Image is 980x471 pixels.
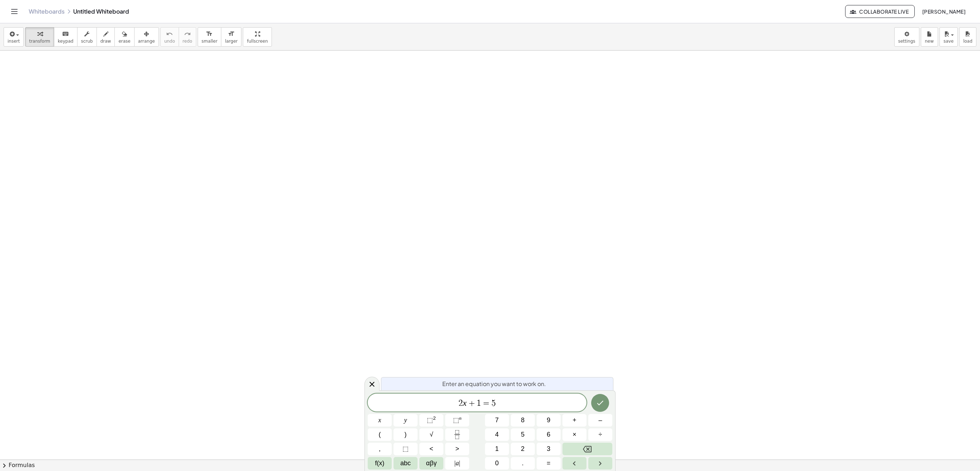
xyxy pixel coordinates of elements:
[939,27,958,47] button: save
[562,457,586,470] button: Left arrow
[562,414,586,427] button: Plus
[405,430,407,439] span: )
[598,415,602,425] span: –
[943,39,953,44] span: save
[537,443,561,455] button: 3
[851,8,909,15] span: Collaborate Live
[81,39,93,44] span: scrub
[562,428,586,441] button: Times
[179,27,196,47] button: redoredo
[166,30,173,38] i: undo
[134,27,159,47] button: arrange
[459,460,460,467] span: |
[454,460,456,467] span: |
[547,444,550,454] span: 3
[58,39,74,44] span: keypad
[404,415,407,425] span: y
[247,39,268,44] span: fullscreen
[394,428,418,441] button: )
[963,39,972,44] span: load
[588,414,612,427] button: Minus
[221,27,241,47] button: format_sizelarger
[54,27,77,47] button: keyboardkeypad
[573,415,576,425] span: +
[591,394,609,412] button: Done
[845,5,915,18] button: Collaborate Live
[925,39,934,44] span: new
[467,399,477,408] span: +
[394,457,418,470] button: Alphabet
[426,458,437,468] span: αβγ
[114,27,134,47] button: erase
[228,30,235,38] i: format_size
[916,5,971,18] button: [PERSON_NAME]
[511,428,535,441] button: 5
[894,27,919,47] button: settings
[62,30,69,38] i: keyboard
[4,27,24,47] button: insert
[96,27,115,47] button: draw
[9,6,20,17] button: Toggle navigation
[521,415,524,425] span: 8
[495,430,499,439] span: 4
[573,430,576,439] span: ×
[379,444,381,454] span: ,
[100,39,111,44] span: draw
[495,415,499,425] span: 7
[463,398,467,408] var: x
[77,27,97,47] button: scrub
[453,417,459,424] span: ⬚
[495,444,499,454] span: 1
[198,27,221,47] button: format_sizesmaller
[138,39,155,44] span: arrange
[445,457,469,470] button: Absolute value
[485,457,509,470] button: 0
[547,458,551,468] span: =
[599,430,602,439] span: ÷
[445,428,469,441] button: Fraction
[164,39,175,44] span: undo
[430,430,433,439] span: √
[495,458,499,468] span: 0
[29,39,50,44] span: transform
[442,380,546,388] span: Enter an equation you want to work on.
[402,444,409,454] span: ⬚
[368,414,392,427] button: x
[921,27,938,47] button: new
[485,443,509,455] button: 1
[562,443,612,455] button: Backspace
[588,457,612,470] button: Right arrow
[183,39,192,44] span: redo
[898,39,915,44] span: settings
[521,430,524,439] span: 5
[485,414,509,427] button: 7
[433,415,436,421] sup: 2
[394,414,418,427] button: y
[445,414,469,427] button: Superscript
[922,8,966,15] span: [PERSON_NAME]
[547,415,550,425] span: 9
[202,39,217,44] span: smaller
[547,430,550,439] span: 6
[419,414,443,427] button: Squared
[419,428,443,441] button: Square root
[394,443,418,455] button: Placeholder
[459,415,462,421] sup: n
[537,414,561,427] button: 9
[429,444,433,454] span: <
[243,27,272,47] button: fullscreen
[400,458,411,468] span: abc
[477,399,481,408] span: 1
[25,27,54,47] button: transform
[378,415,381,425] span: x
[537,428,561,441] button: 6
[445,443,469,455] button: Greater than
[419,443,443,455] button: Less than
[184,30,191,38] i: redo
[454,458,460,468] span: a
[511,443,535,455] button: 2
[375,458,385,468] span: f(x)
[959,27,976,47] button: load
[522,458,524,468] span: .
[491,399,496,408] span: 5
